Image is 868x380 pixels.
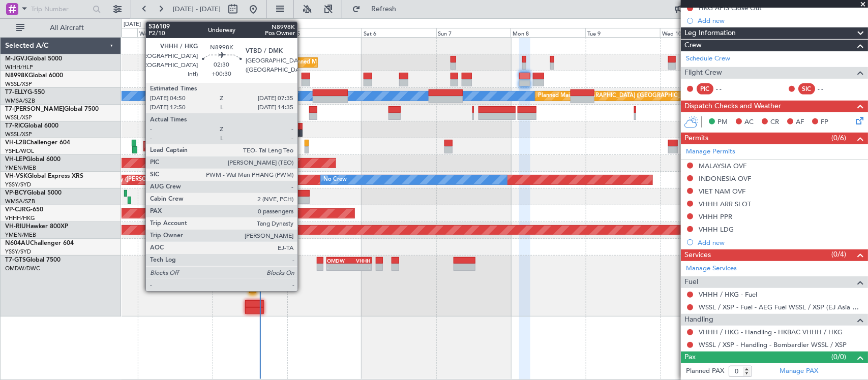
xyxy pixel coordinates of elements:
div: VIET NAM OVF [699,187,745,196]
span: Permits [684,133,708,144]
div: VHHH LDG [699,225,734,234]
span: Flight Crew [684,67,722,79]
span: [DATE] - [DATE] [173,5,221,14]
div: MALAYSIA OVF [699,162,746,170]
a: VHHH/HKG [5,214,35,222]
div: - - [716,84,739,93]
span: Dispatch Checks and Weather [684,101,781,112]
button: All Aircraft [11,20,110,36]
a: Schedule Crew [686,54,730,64]
a: YMEN/MEB [5,164,36,172]
a: VH-RIUHawker 800XP [5,224,68,230]
div: VHHH PPR [699,212,732,221]
a: WSSL/XSP [5,114,32,121]
div: - [327,264,349,270]
a: T7-ELLYG-550 [5,89,45,96]
span: Leg Information [684,27,736,39]
span: CR [770,117,779,128]
span: AF [796,117,804,128]
div: Sun 7 [436,28,511,37]
a: VP-CJRG-650 [5,207,43,213]
a: N8998KGlobal 6000 [5,73,63,79]
span: N8998K [5,73,28,79]
span: Handling [684,314,713,326]
span: Refresh [363,6,405,13]
a: T7-GTSGlobal 7500 [5,257,61,263]
div: Wed 3 [137,28,212,37]
a: WSSL / XSP - Fuel - AEG Fuel WSSL / XSP (EJ Asia Only) [699,303,863,311]
div: Unplanned Maint Sydney ([PERSON_NAME] Intl) [59,172,184,187]
a: VHHH / HKG - Fuel [699,290,757,299]
span: FP [821,117,828,128]
div: PIC [697,83,713,94]
a: YMEN/MEB [5,231,36,239]
span: Services [684,249,711,261]
div: [DATE] [124,20,141,29]
div: Sat 6 [362,28,436,37]
button: Refresh [347,1,408,17]
a: YSSY/SYD [5,181,31,188]
a: WSSL / XSP - Handling - Bombardier WSSL / XSP [699,340,847,349]
span: T7-RIC [5,123,24,129]
a: WSSL/XSP [5,80,32,88]
span: T7-GTS [5,257,26,263]
div: Add new [698,238,863,247]
div: Planned Maint [GEOGRAPHIC_DATA] ([GEOGRAPHIC_DATA] Intl) [538,88,708,104]
span: T7-[PERSON_NAME] [5,106,64,112]
label: Planned PAX [686,366,724,376]
a: VP-BCYGlobal 5000 [5,190,62,196]
div: Wed 10 [660,28,735,37]
a: WMSA/SZB [5,198,35,205]
div: OMDW [327,258,349,264]
span: VP-CJR [5,207,26,213]
span: (0/6) [831,133,846,143]
span: VH-VSK [5,173,27,179]
span: (0/4) [831,249,846,260]
div: VHHH [349,258,371,264]
div: - [349,264,371,270]
span: (0/0) [831,352,846,362]
div: Fri 5 [287,28,362,37]
a: YSHL/WOL [5,147,34,155]
a: Manage PAX [780,366,818,376]
span: N604AU [5,240,30,246]
div: HKG APIS Close Out [699,4,762,12]
span: Pax [684,352,696,363]
a: OMDW/DWC [5,265,40,272]
a: WMSA/SZB [5,97,35,105]
div: Tue 9 [585,28,660,37]
a: YSSY/SYD [5,248,31,256]
span: AC [744,117,754,128]
div: INDONESIA OVF [699,174,751,183]
div: Add new [698,16,863,25]
span: VH-RIU [5,224,26,230]
a: VHHH / HKG - Handling - HKBAC VHHH / HKG [699,328,843,336]
div: Unplanned Maint [GEOGRAPHIC_DATA] ([GEOGRAPHIC_DATA]) [146,139,314,154]
div: Planned Maint [GEOGRAPHIC_DATA] (Seletar) [289,55,409,70]
span: VP-BCY [5,190,27,196]
span: PM [717,117,728,128]
span: Crew [684,40,702,51]
span: M-JGVJ [5,56,27,62]
a: WIHH/HLP [5,64,33,71]
span: T7-ELLY [5,89,27,96]
a: VH-VSKGlobal Express XRS [5,173,83,179]
a: WSSL/XSP [5,131,32,138]
input: Trip Number [31,2,89,17]
div: SIC [798,83,815,94]
a: N604AUChallenger 604 [5,240,74,246]
div: Mon 8 [511,28,585,37]
a: VH-L2BChallenger 604 [5,140,70,146]
a: T7-[PERSON_NAME]Global 7500 [5,106,99,112]
a: Manage Services [686,264,737,274]
a: Manage Permits [686,147,735,157]
span: All Aircraft [26,24,107,31]
span: Fuel [684,276,698,288]
span: VH-L2B [5,140,26,146]
div: - - [818,84,841,93]
div: VHHH ARR SLOT [699,200,751,208]
div: No Crew [323,172,347,187]
a: T7-RICGlobal 6000 [5,123,58,129]
span: VH-LEP [5,156,26,163]
a: VH-LEPGlobal 6000 [5,156,61,163]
